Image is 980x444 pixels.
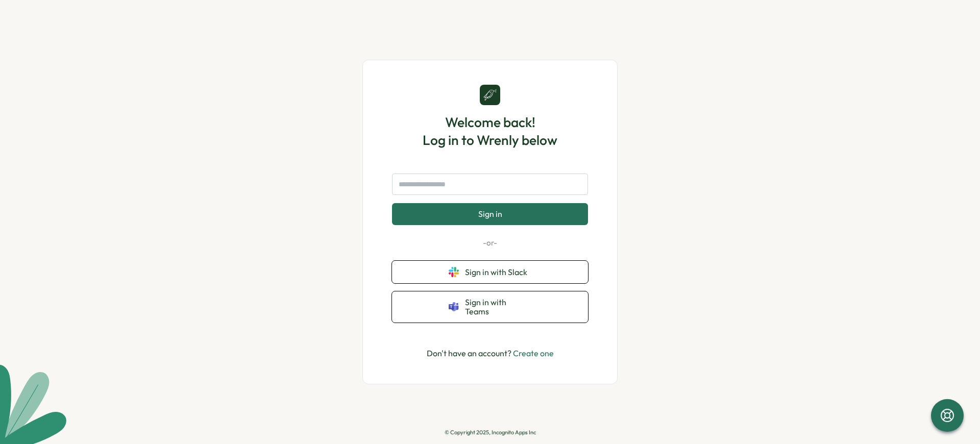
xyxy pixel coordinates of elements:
[465,298,531,316] span: Sign in with Teams
[513,348,554,358] a: Create one
[392,203,588,225] button: Sign in
[392,237,588,249] p: -or-
[465,267,531,277] span: Sign in with Slack
[423,113,557,149] h1: Welcome back! Log in to Wrenly below
[478,209,502,218] span: Sign in
[427,347,554,360] p: Don't have an account?
[445,429,536,436] p: © Copyright 2025, Incognito Apps Inc
[392,291,588,323] button: Sign in with Teams
[392,261,588,283] button: Sign in with Slack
